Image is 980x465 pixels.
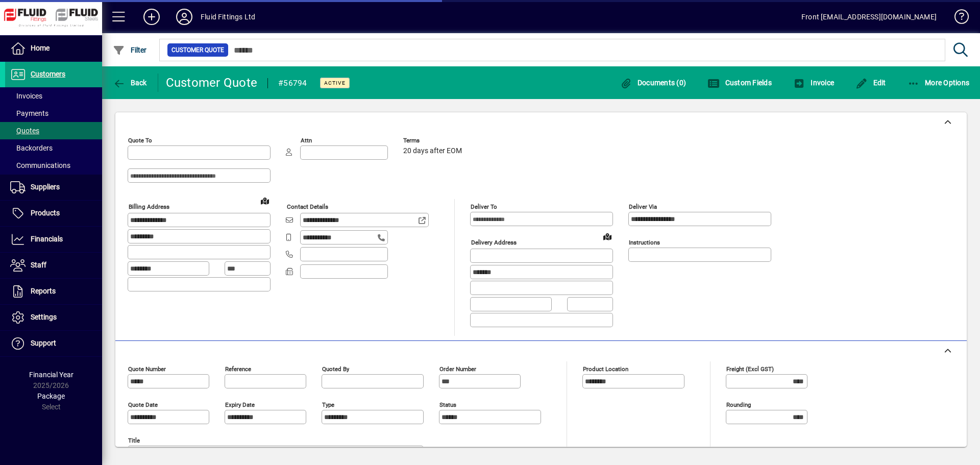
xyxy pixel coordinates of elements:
mat-label: Quoted by [322,365,349,372]
a: Settings [5,305,102,330]
mat-label: Instructions [629,239,660,246]
div: #56794 [278,75,307,91]
span: Products [31,209,60,217]
a: Quotes [5,122,102,139]
span: Communications [10,161,70,169]
span: More Options [908,79,970,87]
span: Reports [31,287,56,295]
span: Invoices [10,92,42,100]
a: Communications [5,157,102,174]
div: Fluid Fittings Ltd [201,9,255,25]
mat-label: Freight (excl GST) [726,365,774,372]
span: 20 days after EOM [403,147,462,155]
a: Staff [5,253,102,278]
span: Invoice [793,79,834,87]
span: Quotes [10,127,39,135]
button: Back [110,74,150,92]
span: Financials [31,235,63,243]
a: View on map [257,192,273,209]
mat-label: Reference [225,365,251,372]
span: Terms [403,137,464,144]
button: Edit [853,74,889,92]
span: Suppliers [31,183,60,191]
span: Settings [31,313,57,321]
button: Invoice [791,74,837,92]
button: Add [135,8,168,26]
a: Suppliers [5,175,102,200]
a: Reports [5,279,102,304]
span: Edit [855,79,886,87]
mat-label: Title [128,436,140,444]
mat-label: Quote To [128,137,152,144]
span: Payments [10,109,48,117]
span: Back [113,79,147,87]
mat-label: Quote number [128,365,166,372]
span: Custom Fields [707,79,772,87]
mat-label: Type [322,401,334,408]
div: Customer Quote [166,75,258,91]
a: Backorders [5,139,102,157]
a: Home [5,36,102,61]
mat-label: Rounding [726,401,751,408]
mat-label: Deliver To [471,203,497,210]
button: More Options [905,74,972,92]
a: Knowledge Base [947,2,967,35]
span: Package [37,392,65,400]
app-page-header-button: Back [102,74,158,92]
a: Products [5,201,102,226]
button: Custom Fields [705,74,774,92]
mat-label: Status [439,401,456,408]
span: Staff [31,261,46,269]
span: Active [324,80,346,86]
span: Documents (0) [620,79,686,87]
button: Documents (0) [617,74,689,92]
mat-label: Order number [439,365,476,372]
mat-label: Product location [583,365,628,372]
span: Financial Year [29,371,73,379]
a: Support [5,331,102,356]
a: Payments [5,105,102,122]
a: View on map [599,228,616,244]
a: Financials [5,227,102,252]
div: Front [EMAIL_ADDRESS][DOMAIN_NAME] [801,9,937,25]
a: Invoices [5,87,102,105]
button: Filter [110,41,150,59]
span: Customer Quote [171,45,224,55]
span: Home [31,44,50,52]
span: Backorders [10,144,53,152]
mat-label: Quote date [128,401,158,408]
mat-label: Expiry date [225,401,255,408]
span: Customers [31,70,65,78]
span: Support [31,339,56,347]
span: Filter [113,46,147,54]
button: Profile [168,8,201,26]
mat-label: Deliver via [629,203,657,210]
mat-label: Attn [301,137,312,144]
